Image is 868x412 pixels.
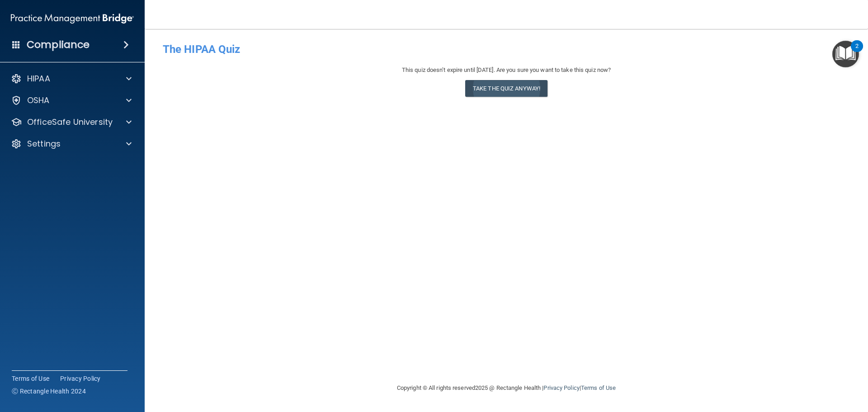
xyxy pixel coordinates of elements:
a: Terms of Use [12,374,49,383]
a: Terms of Use [581,384,616,391]
p: OSHA [27,95,50,106]
a: OfficeSafe University [11,117,132,128]
a: HIPAA [11,73,132,84]
p: OfficeSafe University [27,117,113,128]
a: Privacy Policy [543,384,579,391]
div: 2 [855,46,859,58]
button: Take the quiz anyway! [465,80,547,97]
a: OSHA [11,95,132,106]
button: Open Resource Center, 2 new notifications [832,41,859,67]
a: Settings [11,138,132,149]
h4: Compliance [27,38,90,51]
a: Privacy Policy [60,374,101,383]
img: PMB logo [11,9,134,28]
div: Copyright © All rights reserved 2025 @ Rectangle Health | | [341,374,671,403]
div: This quiz doesn’t expire until [DATE]. Are you sure you want to take this quiz now? [163,65,850,76]
h4: The HIPAA Quiz [163,43,850,55]
p: HIPAA [27,73,50,84]
span: Ⓒ Rectangle Health 2024 [12,387,86,396]
p: Settings [27,138,61,149]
